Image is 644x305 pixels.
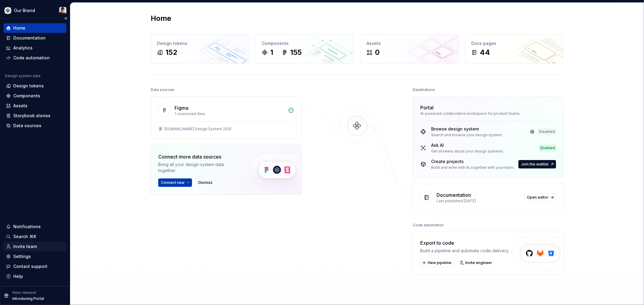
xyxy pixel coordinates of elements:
[175,112,284,116] div: 1 connected files
[13,123,41,129] div: Data sources
[5,74,40,78] div: Design system data
[13,263,47,269] div: Contact support
[518,160,556,168] button: Join the waitlist
[13,55,50,61] div: Code automation
[62,14,70,23] button: Collapse sidebar
[458,259,495,267] a: Invite engineer
[4,232,66,241] button: Search ⌘K
[524,193,556,202] a: Open editor
[4,23,66,33] a: Home
[4,7,11,14] img: 344848e3-ec3d-4aa0-b708-b8ed6430a7e0.png
[4,111,66,121] a: Storybook stories
[437,199,521,203] div: Last published [DATE]
[431,126,503,132] div: Browse design system
[13,224,41,230] div: Notifications
[12,296,44,301] p: Introducing Portal
[13,25,25,31] div: Home
[164,127,232,131] div: [DOMAIN_NAME] Design System 2025
[437,191,471,199] div: Documentation
[465,260,492,265] span: Invite engineer
[420,104,434,111] div: Portal
[431,159,514,165] div: Create projects
[539,145,556,151] div: Enabled
[431,133,503,137] div: Search and browse your design system.
[4,81,66,91] a: Design tokens
[151,14,171,23] h2: Home
[4,101,66,111] a: Assets
[13,113,50,119] div: Storybook stories
[1,4,69,17] button: Our BrandAvery Hennings
[367,40,453,46] div: Assets
[521,162,549,167] span: Join the waitlist
[13,93,40,99] div: Components
[4,53,66,63] a: Code automation
[4,262,66,271] button: Contact support
[158,153,240,160] div: Connect more data sources
[13,253,31,259] div: Settings
[431,142,504,148] div: Ask AI
[12,290,36,295] p: New release!
[13,244,37,250] div: Invite team
[13,83,44,89] div: Design tokens
[413,86,435,94] div: Destinations
[420,248,509,254] div: Build a pipeline and automate code delivery.
[4,272,66,281] button: Help
[13,234,36,240] div: Search ⌘K
[13,45,33,51] div: Analytics
[4,222,66,231] button: Notifications
[375,48,380,57] div: 0
[13,103,27,109] div: Assets
[527,195,549,200] span: Open editor
[151,34,249,64] a: Design tokens152
[420,239,509,247] div: Export to code
[161,180,184,185] span: Connect new
[270,48,273,57] div: 1
[59,7,66,14] img: Avery Hennings
[4,91,66,101] a: Components
[158,178,192,187] button: Connect new
[420,111,556,116] div: AI-powered collaborative workspace for product teams.
[14,8,35,14] div: Our Brand
[4,43,66,53] a: Analytics
[175,104,188,112] div: Figma
[255,34,354,64] a: Components1155
[4,33,66,43] a: Documentation
[196,178,215,187] button: Dismiss
[151,96,302,139] a: Figma1 connected files[DOMAIN_NAME] Design System 2025
[413,221,444,229] div: Code automation
[198,180,213,185] span: Dismiss
[431,149,504,154] div: Get answers about your design systems.
[13,35,46,41] div: Documentation
[480,48,490,57] div: 44
[290,48,302,57] div: 155
[13,273,23,279] div: Help
[158,162,240,174] div: Bring all your design system data together.
[157,40,243,46] div: Design tokens
[465,34,564,64] a: Docs pages44
[262,40,348,46] div: Components
[165,48,177,57] div: 152
[4,252,66,261] a: Settings
[4,121,66,130] a: Data sources
[431,165,514,170] div: Build and write with AI, together with your team.
[4,242,66,251] a: Invite team
[420,259,454,267] button: New pipeline
[151,86,175,94] div: Data sources
[538,129,556,135] div: Disabled
[360,34,459,64] a: Assets0
[471,40,557,46] div: Docs pages
[428,260,451,265] span: New pipeline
